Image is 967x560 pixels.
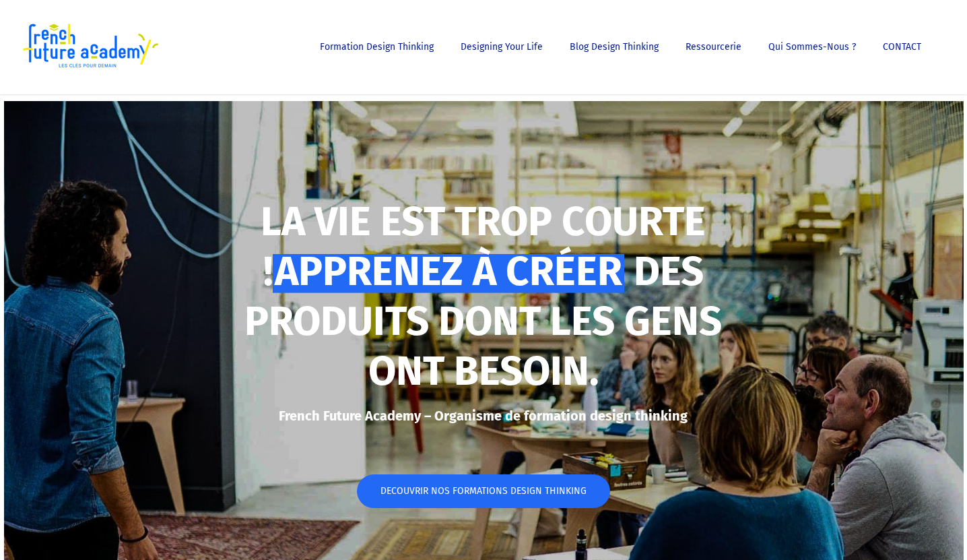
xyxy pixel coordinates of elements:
[313,42,440,52] a: Formation Design Thinking
[679,42,748,52] a: Ressourcerie
[357,474,610,508] a: DECOUVRIR NOS FORMATIONS DESIGN THINKING
[563,42,665,52] a: Blog Design Thinking
[768,41,856,53] span: Qui sommes-nous ?
[570,41,659,53] span: Blog Design Thinking
[275,247,622,296] span: APPRENEZ À CRÉER
[380,485,587,498] span: DECOUVRIR NOS FORMATIONS DESIGN THINKING
[762,42,863,52] a: Qui sommes-nous ?
[244,247,722,396] strong: DES PRODUITS DONT LES GENS ONT BESOIN.
[261,197,706,296] strong: LA VIE EST TROP COURTE !
[883,41,921,53] span: CONTACT
[454,42,549,52] a: Designing Your Life
[876,42,928,52] a: CONTACT
[19,20,161,74] img: French Future Academy
[461,41,543,53] span: Designing Your Life
[686,41,741,53] span: Ressourcerie
[320,41,434,53] span: Formation Design Thinking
